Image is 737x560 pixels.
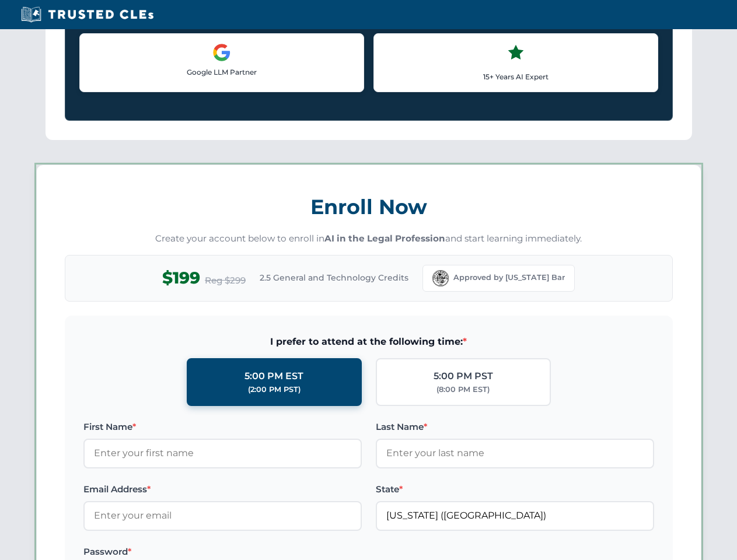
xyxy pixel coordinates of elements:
span: 2.5 General and Technology Credits [260,271,408,284]
input: Enter your email [83,501,362,530]
strong: AI in the Legal Profession [324,233,445,244]
span: $199 [162,265,200,291]
div: 5:00 PM EST [244,369,303,384]
span: Reg $299 [205,274,246,288]
p: Create your account below to enroll in and start learning immediately. [65,232,673,246]
span: I prefer to attend at the following time: [83,334,654,349]
input: Enter your last name [376,439,654,468]
input: Florida (FL) [376,501,654,530]
p: 15+ Years AI Expert [383,71,648,82]
p: Google LLM Partner [89,66,354,78]
span: Approved by [US_STATE] Bar [453,272,565,283]
label: State [376,482,654,496]
div: (2:00 PM PST) [248,384,301,395]
label: Password [83,545,362,559]
div: 5:00 PM PST [434,369,493,384]
img: Google [212,43,231,62]
img: Trusted CLEs [18,6,157,23]
img: Florida Bar [432,270,449,286]
label: Last Name [376,420,654,434]
div: (8:00 PM EST) [436,384,490,395]
label: First Name [83,420,362,434]
input: Enter your first name [83,439,362,468]
h3: Enroll Now [65,188,673,225]
label: Email Address [83,482,362,496]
